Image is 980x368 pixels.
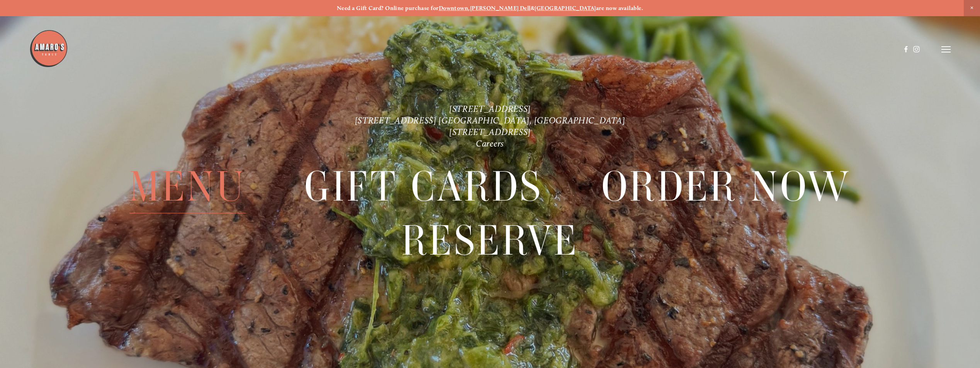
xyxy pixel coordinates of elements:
[29,29,68,68] img: Amaro's Table
[531,5,535,12] strong: &
[535,5,596,12] a: [GEOGRAPHIC_DATA]
[439,5,469,12] a: Downtown
[129,160,246,213] span: Menu
[129,160,246,213] a: Menu
[355,115,625,126] a: [STREET_ADDRESS] [GEOGRAPHIC_DATA], [GEOGRAPHIC_DATA]
[304,160,542,213] span: Gift Cards
[596,5,643,12] strong: are now available.
[337,5,439,12] strong: Need a Gift Card? Online purchase for
[470,5,531,12] a: [PERSON_NAME] Dell
[449,127,531,137] a: [STREET_ADDRESS]
[449,103,531,114] a: [STREET_ADDRESS]
[468,5,470,12] strong: ,
[601,160,851,213] a: Order Now
[601,160,851,213] span: Order Now
[304,160,542,213] a: Gift Cards
[476,138,504,149] a: Careers
[401,214,579,267] a: Reserve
